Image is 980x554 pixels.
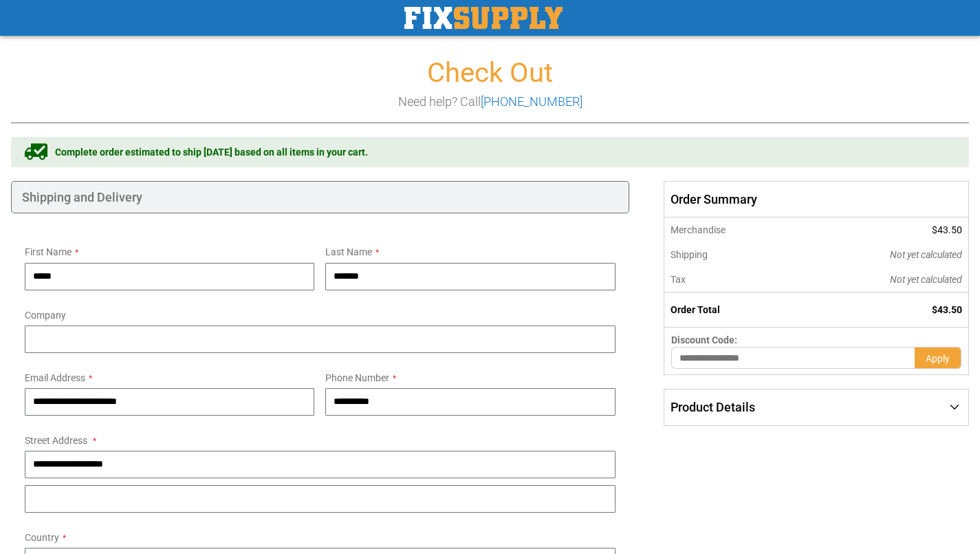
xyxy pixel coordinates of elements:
[664,217,799,242] th: Merchandise
[932,304,962,315] span: $43.50
[890,274,962,285] span: Not yet calculated
[11,58,969,88] h1: Check Out
[325,246,372,257] span: Last Name
[671,334,737,345] span: Discount Code:
[915,347,961,369] button: Apply
[664,267,799,292] th: Tax
[671,249,708,260] span: Shipping
[25,372,85,383] span: Email Address
[25,246,72,257] span: First Name
[55,145,368,159] span: Complete order estimated to ship [DATE] based on all items in your cart.
[890,249,962,260] span: Not yet calculated
[664,181,969,218] span: Order Summary
[671,304,720,315] strong: Order Total
[404,7,563,29] img: Fix Industrial Supply
[325,372,389,383] span: Phone Number
[926,353,950,364] span: Apply
[11,181,629,214] div: Shipping and Delivery
[25,532,59,543] span: Country
[25,310,66,321] span: Company
[481,94,582,109] a: [PHONE_NUMBER]
[932,224,962,235] span: $43.50
[404,7,563,29] a: store logo
[11,95,969,109] h3: Need help? Call
[25,435,87,446] span: Street Address
[671,400,755,414] span: Product Details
